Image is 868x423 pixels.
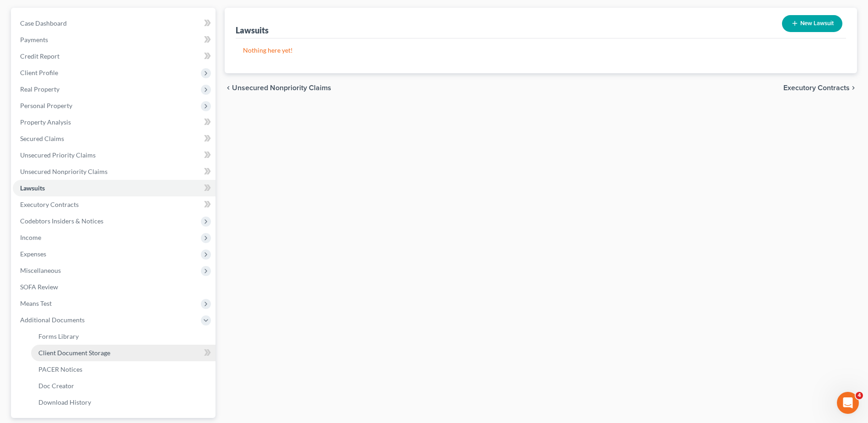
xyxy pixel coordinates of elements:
button: chevron_left Unsecured Nonpriority Claims [225,84,331,92]
span: Means Test [20,299,52,307]
i: chevron_right [850,84,857,92]
span: Case Dashboard [20,19,67,27]
a: Client Document Storage [31,345,216,361]
span: Real Property [20,85,59,93]
span: Lawsuits [20,184,45,192]
a: Credit Report [13,48,216,65]
a: Forms Library [31,328,216,345]
span: Download History [38,398,91,406]
span: Additional Documents [20,316,85,324]
a: Payments [13,32,216,48]
span: Unsecured Nonpriority Claims [232,84,331,92]
span: Codebtors Insiders & Notices [20,217,103,225]
span: Executory Contracts [783,84,850,92]
span: Client Document Storage [38,349,110,357]
span: Secured Claims [20,135,64,142]
a: Executory Contracts [13,196,216,213]
span: Miscellaneous [20,266,61,274]
span: Expenses [20,250,46,258]
button: New Lawsuit [782,15,842,32]
span: SOFA Review [20,283,58,291]
a: Property Analysis [13,114,216,130]
a: PACER Notices [31,361,216,378]
button: Executory Contracts chevron_right [783,84,857,92]
span: Client Profile [20,69,58,76]
span: Property Analysis [20,118,71,126]
span: Executory Contracts [20,201,79,208]
iframe: Intercom live chat [837,392,859,414]
a: Lawsuits [13,180,216,196]
a: SOFA Review [13,279,216,295]
span: Credit Report [20,52,59,60]
p: Nothing here yet! [243,46,839,55]
span: Unsecured Priority Claims [20,151,96,159]
a: Unsecured Priority Claims [13,147,216,163]
span: Forms Library [38,332,79,340]
a: Download History [31,394,216,411]
a: Doc Creator [31,378,216,394]
span: 4 [856,392,863,399]
span: Income [20,233,41,241]
span: Payments [20,36,48,43]
a: Secured Claims [13,130,216,147]
span: Unsecured Nonpriority Claims [20,168,108,175]
a: Case Dashboard [13,15,216,32]
i: chevron_left [225,84,232,92]
a: Unsecured Nonpriority Claims [13,163,216,180]
span: Personal Property [20,102,72,109]
span: PACER Notices [38,365,82,373]
div: Lawsuits [236,25,269,36]
span: Doc Creator [38,382,74,390]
